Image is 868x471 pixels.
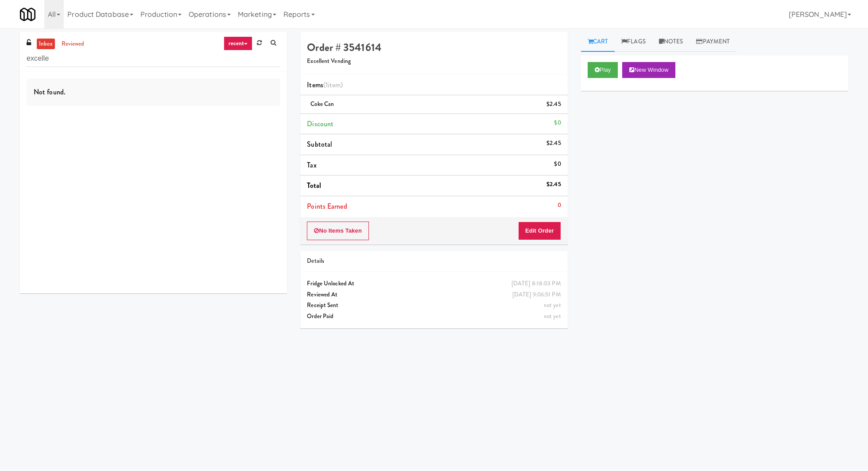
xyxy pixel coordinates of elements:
div: [DATE] 8:18:03 PM [511,278,561,289]
input: Search vision orders [27,51,280,67]
div: 0 [558,200,561,211]
div: $2.45 [546,99,561,110]
button: Edit Order [518,222,561,240]
a: Flags [615,32,652,52]
div: $0 [554,159,561,170]
span: Discount [307,119,333,129]
a: Notes [652,32,690,52]
div: Details [307,256,561,267]
div: $2.45 [546,179,561,190]
button: New Window [622,62,675,78]
span: Total [307,180,321,191]
span: (1 ) [323,80,343,90]
button: Play [588,62,618,78]
span: Items [307,80,343,90]
a: Cart [581,32,615,52]
span: Tax [307,160,316,170]
div: Reviewed At [307,289,561,300]
a: reviewed [59,39,87,50]
span: Not found. [34,87,66,97]
ng-pluralize: item [328,80,341,90]
span: Subtotal [307,139,332,149]
div: $2.45 [546,138,561,149]
span: not yet [544,312,561,320]
h4: Order # 3541614 [307,42,561,53]
a: Payment [690,32,736,52]
div: Order Paid [307,311,561,322]
div: Receipt Sent [307,300,561,311]
div: Fridge Unlocked At [307,278,561,289]
a: recent [224,36,253,51]
span: not yet [544,301,561,309]
span: Points Earned [307,201,347,211]
div: [DATE] 9:06:51 PM [512,289,561,300]
a: inbox [37,39,55,50]
span: Coke Can [310,100,334,108]
h5: Excellent Vending [307,58,561,65]
div: $0 [554,117,561,128]
button: No Items Taken [307,222,369,240]
img: Micromart [20,7,35,22]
